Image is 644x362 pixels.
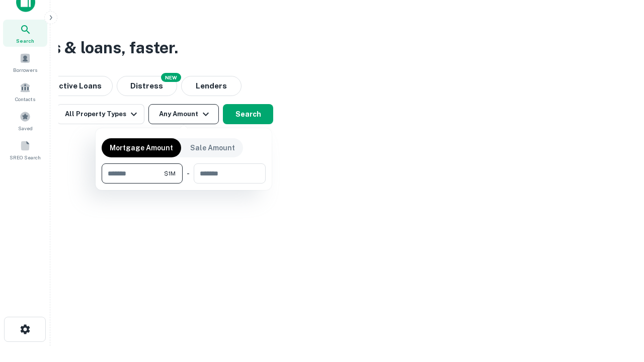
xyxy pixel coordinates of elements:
span: $1M [164,169,176,178]
iframe: Chat Widget [594,282,644,330]
p: Mortgage Amount [110,142,173,153]
p: Sale Amount [190,142,235,153]
div: - [187,163,190,184]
